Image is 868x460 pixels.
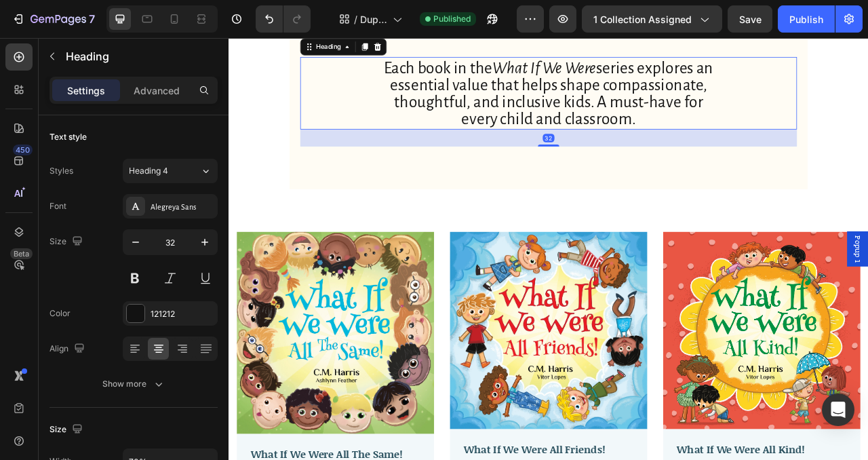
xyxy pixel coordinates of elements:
span: Published [433,13,471,25]
div: Undo/Redo [256,5,311,33]
p: Settings [67,83,105,98]
div: Show more [102,377,165,391]
i: What If We Were [335,27,467,49]
button: Publish [778,5,835,33]
span: / [354,12,357,26]
div: Size [50,421,85,439]
div: 32 [399,122,414,133]
p: 7 [89,11,95,27]
div: Heading [108,5,145,18]
div: Alegreya Sans [151,201,214,213]
div: Color [50,307,71,320]
iframe: Design area [229,38,868,460]
div: Publish [789,12,823,26]
div: 450 [13,145,33,155]
div: Styles [50,165,73,177]
div: Text style [50,131,87,143]
span: Heading 4 [129,165,168,177]
span: 1 collection assigned [593,12,692,26]
div: Size [50,233,85,251]
span: Duplicate from What If We Were Series Page [360,12,387,26]
div: Beta [10,248,33,259]
button: Heading 4 [123,159,218,183]
p: Advanced [134,83,180,98]
div: Font [50,200,66,212]
div: 121212 [151,308,214,320]
button: Show more [50,372,218,396]
button: 1 collection assigned [582,5,722,33]
div: Open Intercom Messenger [822,394,854,426]
h2: Each book in the series explores an essential value that helps shape compassionate, thoughtful, a... [186,24,628,117]
span: Popup 1 [793,252,807,286]
div: Align [50,340,87,358]
p: Heading [66,48,212,64]
button: 7 [5,5,101,33]
span: Save [739,14,762,25]
button: Save [728,5,772,33]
